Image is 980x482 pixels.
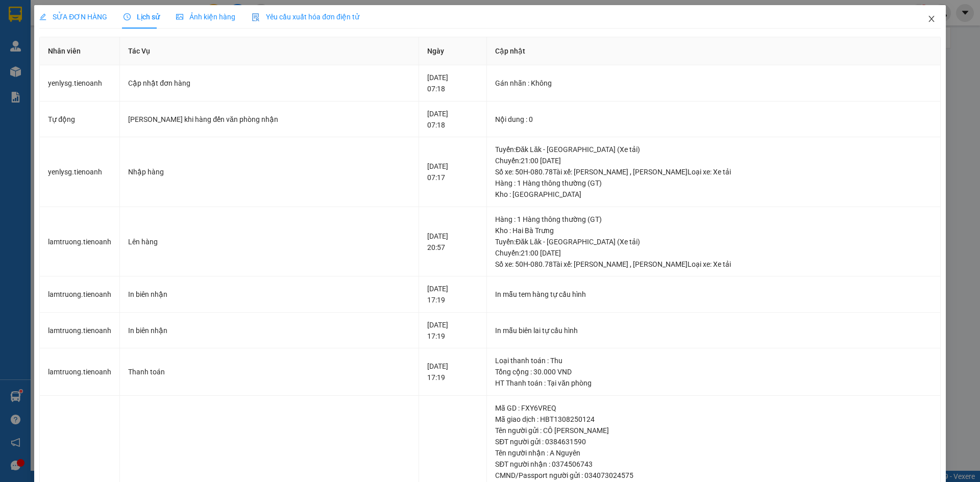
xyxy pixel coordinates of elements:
[128,166,410,177] div: Nhập hàng
[427,361,478,383] div: [DATE] 17:19
[495,236,932,270] div: Tuyến : Đăk Lăk - [GEOGRAPHIC_DATA] (Xe tải) Chuyến: 21:00 [DATE] Số xe: 50H-080.78 Tài xế: [PERS...
[128,289,410,300] div: In biên nhận
[427,319,478,342] div: [DATE] 17:19
[495,189,932,200] div: Kho : [GEOGRAPHIC_DATA]
[128,114,410,125] div: [PERSON_NAME] khi hàng đến văn phòng nhận
[40,313,120,349] td: lamtruong.tienoanh
[419,37,487,65] th: Ngày
[495,447,932,459] div: Tên người nhận : A Nguyên
[40,102,120,138] td: Tự động
[495,436,932,447] div: SĐT người gửi : 0384631590
[40,207,120,277] td: lamtruong.tienoanh
[495,425,932,436] div: Tên người gửi : CÔ [PERSON_NAME]
[495,177,932,189] div: Hàng : 1 Hàng thông thường (GT)
[252,13,359,21] span: Yêu cầu xuất hóa đơn điện tử
[128,78,410,89] div: Cập nhật đơn hàng
[495,78,932,89] div: Gán nhãn : Không
[495,402,932,414] div: Mã GD : FXY6VREQ
[176,13,235,21] span: Ảnh kiện hàng
[128,236,410,247] div: Lên hàng
[427,283,478,306] div: [DATE] 17:19
[124,13,131,20] span: clock-circle
[917,5,946,34] button: Close
[128,366,410,377] div: Thanh toán
[252,13,260,21] img: icon
[427,72,478,94] div: [DATE] 07:18
[495,366,932,377] div: Tổng cộng : 30.000 VND
[495,214,932,225] div: Hàng : 1 Hàng thông thường (GT)
[176,13,183,20] span: picture
[120,37,419,65] th: Tác Vụ
[40,348,120,396] td: lamtruong.tienoanh
[495,414,932,425] div: Mã giao dịch : HBT1308250124
[495,114,932,125] div: Nội dung : 0
[495,144,932,177] div: Tuyến : Đăk Lăk - [GEOGRAPHIC_DATA] (Xe tải) Chuyến: 21:00 [DATE] Số xe: 50H-080.78 Tài xế: [PERS...
[495,325,932,336] div: In mẫu biên lai tự cấu hình
[40,137,120,207] td: yenlysg.tienoanh
[128,325,410,336] div: In biên nhận
[495,459,932,470] div: SĐT người nhận : 0374506743
[427,161,478,183] div: [DATE] 07:17
[39,13,107,21] span: SỬA ĐƠN HÀNG
[495,289,932,300] div: In mẫu tem hàng tự cấu hình
[124,13,160,21] span: Lịch sử
[495,470,932,481] div: CMND/Passport người gửi : 034073024575
[40,37,120,65] th: Nhân viên
[427,108,478,131] div: [DATE] 07:18
[495,355,932,366] div: Loại thanh toán : Thu
[40,276,120,313] td: lamtruong.tienoanh
[40,65,120,102] td: yenlysg.tienoanh
[39,13,46,20] span: edit
[487,37,941,65] th: Cập nhật
[495,377,932,389] div: HT Thanh toán : Tại văn phòng
[427,231,478,253] div: [DATE] 20:57
[495,225,932,236] div: Kho : Hai Bà Trưng
[927,15,936,23] span: close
